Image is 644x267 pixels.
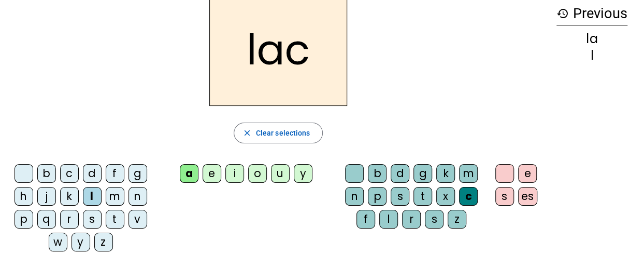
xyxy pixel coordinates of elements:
[256,127,310,139] span: Clear selections
[180,164,198,183] div: a
[225,164,244,183] div: i
[37,187,56,206] div: j
[106,164,124,183] div: f
[436,187,455,206] div: x
[425,210,443,229] div: s
[106,187,124,206] div: m
[413,164,432,183] div: g
[556,49,627,62] div: l
[128,164,147,183] div: g
[448,210,466,229] div: z
[556,2,627,25] h3: Previous
[413,187,432,206] div: t
[391,164,409,183] div: d
[37,164,56,183] div: b
[60,187,79,206] div: k
[234,123,323,143] button: Clear selections
[379,210,398,229] div: l
[294,164,312,183] div: y
[518,187,537,206] div: es
[459,164,478,183] div: m
[242,128,252,138] mat-icon: close
[106,210,124,229] div: t
[391,187,409,206] div: s
[49,233,67,251] div: w
[37,210,56,229] div: q
[128,187,147,206] div: n
[128,210,147,229] div: v
[71,233,90,251] div: y
[248,164,267,183] div: o
[94,233,113,251] div: z
[15,210,33,229] div: p
[556,33,627,45] div: la
[518,164,537,183] div: e
[203,164,221,183] div: e
[356,210,375,229] div: f
[436,164,455,183] div: k
[83,210,102,229] div: s
[271,164,290,183] div: u
[495,187,514,206] div: s
[368,187,387,206] div: p
[83,164,102,183] div: d
[60,164,79,183] div: c
[402,210,421,229] div: r
[15,187,33,206] div: h
[345,187,364,206] div: n
[368,164,387,183] div: b
[459,187,478,206] div: c
[60,210,79,229] div: r
[556,7,569,20] mat-icon: history
[83,187,102,206] div: l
